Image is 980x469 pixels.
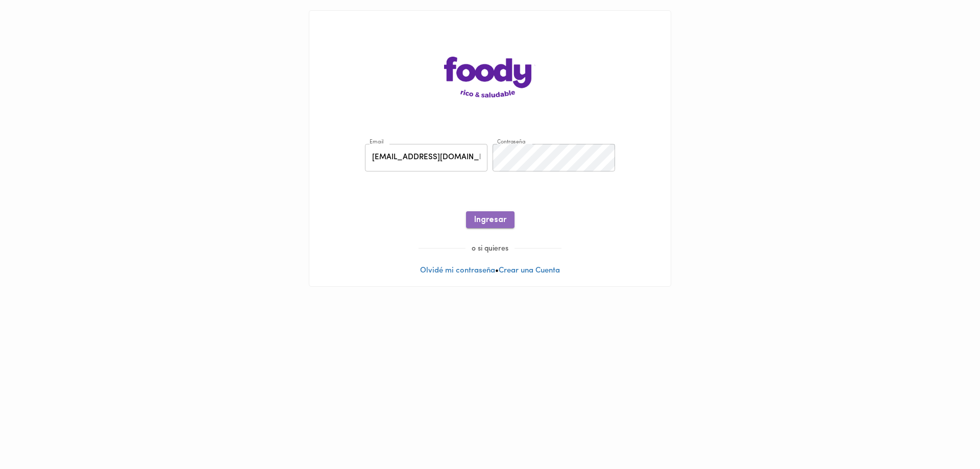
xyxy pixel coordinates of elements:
div: • [309,11,671,286]
a: Crear una Cuenta [499,267,560,275]
button: Ingresar [466,211,514,228]
iframe: Messagebird Livechat Widget [921,410,970,459]
span: Ingresar [474,215,506,225]
span: o si quieres [465,245,514,253]
img: logo-main-page.png [444,57,536,97]
a: Olvidé mi contraseña [420,267,495,275]
input: pepitoperez@gmail.com [365,144,487,172]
